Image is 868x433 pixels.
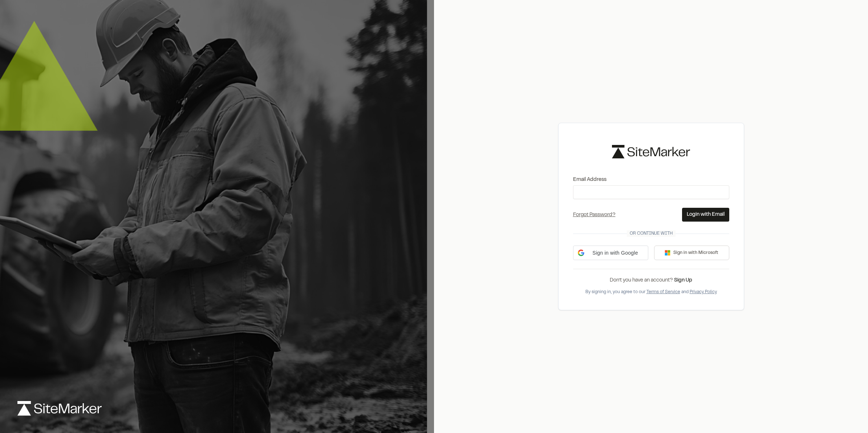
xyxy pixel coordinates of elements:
[17,401,102,416] img: logo-white-rebrand.svg
[573,276,729,284] div: Don’t you have an account?
[627,230,676,237] span: Or continue with
[674,278,692,283] a: Sign Up
[573,213,616,217] a: Forgot Password?
[654,246,729,260] button: Sign in with Microsoft
[646,289,680,295] button: Terms of Service
[573,289,729,295] div: By signing in, you agree to our and
[682,208,729,222] button: Login with Email
[587,249,644,257] span: Sign in with Google
[690,289,717,295] button: Privacy Policy
[573,246,648,260] div: Sign in with Google
[612,145,690,158] img: logo-black-rebrand.svg
[573,176,729,184] label: Email Address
